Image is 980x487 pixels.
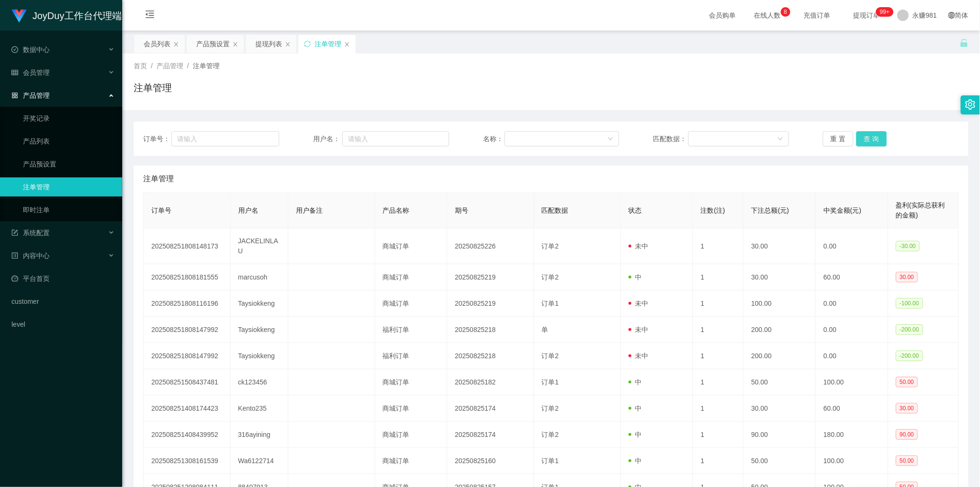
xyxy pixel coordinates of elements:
span: -200.00 [896,351,923,361]
td: 1 [693,228,744,264]
div: 产品预设置 [196,35,230,53]
td: 1 [693,395,744,422]
td: 20250825160 [447,448,534,474]
td: 1 [693,264,744,290]
span: 名称： [483,134,505,144]
a: 即时注单 [23,200,115,219]
td: 202508251808148173 [144,228,231,264]
td: Taysiokkeng [231,290,288,317]
td: 0.00 [816,290,888,317]
i: 图标: appstore-o [11,92,18,99]
td: 100.00 [816,369,888,395]
span: 订单2 [542,273,559,281]
span: 盈利(实际总获利的金额) [896,201,945,219]
span: 提现订单 [849,12,885,19]
td: 50.00 [744,448,816,474]
td: 1 [693,422,744,448]
img: logo.9652507e.png [11,10,27,23]
td: 202508251808116196 [144,290,231,317]
span: 产品管理 [157,62,183,70]
td: Wa6122714 [231,448,288,474]
td: 180.00 [816,422,888,448]
td: 商城订单 [375,422,447,448]
div: 提现列表 [255,35,282,53]
input: 请输入 [171,131,279,146]
span: 匹配数据 [542,207,569,214]
span: 订单1 [542,378,559,386]
span: 数据中心 [11,46,50,53]
i: 图标: global [948,12,955,19]
td: 20250825182 [447,369,534,395]
td: 50.00 [744,369,816,395]
td: 1 [693,369,744,395]
i: 图标: setting [965,99,976,110]
td: 20250825174 [447,395,534,422]
span: 订单2 [542,404,559,412]
td: 30.00 [744,228,816,264]
td: 0.00 [816,343,888,369]
span: 会员管理 [11,69,50,76]
td: 20250825226 [447,228,534,264]
span: 期号 [455,207,468,214]
span: 90.00 [896,429,918,440]
td: 福利订单 [375,317,447,343]
span: 注单管理 [193,62,220,70]
input: 请输入 [342,131,449,146]
span: 首页 [134,62,147,70]
i: 图标: down [778,136,783,143]
p: 8 [784,7,787,17]
span: 50.00 [896,377,918,387]
i: 图标: close [232,41,238,47]
span: 注数(注) [701,207,725,214]
span: 订单2 [542,242,559,250]
div: 会员列表 [144,35,170,53]
span: 订单号 [151,207,171,214]
td: 0.00 [816,228,888,264]
span: 中 [629,378,642,386]
a: 产品列表 [23,132,115,151]
td: 202508251808147992 [144,317,231,343]
i: 图标: close [344,41,350,47]
td: 202508251408174423 [144,395,231,422]
td: 200.00 [744,317,816,343]
sup: 206 [876,7,893,17]
i: 图标: check-circle-o [11,46,18,53]
span: 30.00 [896,403,918,414]
td: 90.00 [744,422,816,448]
td: 202508251808181555 [144,264,231,290]
span: -200.00 [896,324,923,335]
i: 图标: profile [11,252,18,259]
sup: 8 [781,7,790,17]
a: 注单管理 [23,177,115,197]
span: 订单2 [542,352,559,360]
span: 订单1 [542,300,559,307]
td: Taysiokkeng [231,343,288,369]
td: 30.00 [744,264,816,290]
span: 单 [542,326,548,333]
td: JACKELINLAU [231,228,288,264]
a: level [11,315,115,334]
td: 0.00 [816,317,888,343]
td: 60.00 [816,264,888,290]
td: Taysiokkeng [231,317,288,343]
a: JoyDuy工作台代理端 [11,11,122,19]
span: 订单号： [143,134,171,144]
button: 查 询 [856,131,887,146]
span: 中 [629,431,642,438]
td: 30.00 [744,395,816,422]
span: 中 [629,457,642,465]
i: 图标: unlock [960,39,969,47]
span: 用户名： [313,134,342,144]
span: 在线人数 [749,12,786,19]
h1: JoyDuy工作台代理端 [32,0,122,31]
td: 商城订单 [375,290,447,317]
td: marcusoh [231,264,288,290]
span: 中奖金额(元) [823,207,861,214]
td: 20250825219 [447,290,534,317]
td: 商城订单 [375,395,447,422]
td: 商城订单 [375,228,447,264]
span: -30.00 [896,241,920,251]
span: 50.00 [896,456,918,466]
a: customer [11,292,115,311]
td: 20250825218 [447,317,534,343]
